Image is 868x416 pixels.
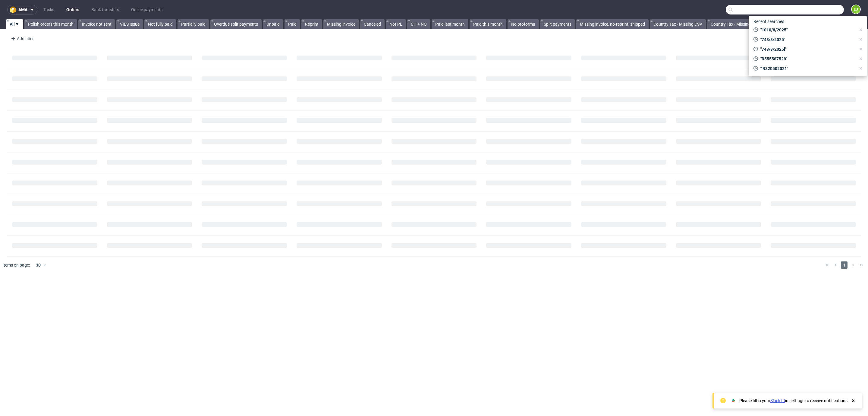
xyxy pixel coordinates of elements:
a: Paid last month [432,19,468,29]
a: Reprint [301,19,322,29]
a: Not PL [386,19,406,29]
a: Canceled [360,19,385,29]
div: 30 [32,261,43,269]
a: Paid [285,19,300,29]
a: Slack ID [770,398,785,403]
span: Items on page: [2,262,30,268]
a: Country Tax - Missing CSV [650,19,706,29]
span: "748/8/2025]" [758,46,856,52]
a: Polish orders this month [24,19,77,29]
figcaption: EJ [852,5,860,14]
a: Orders [63,5,83,14]
a: CH + NO [407,19,430,29]
img: Slack [730,398,736,404]
a: Invoice not sent [78,19,115,29]
a: Not fully paid [144,19,176,29]
span: "1010/8/2025" [758,27,856,33]
div: Add filter [8,34,35,43]
span: ama [18,8,27,12]
a: Paid this month [470,19,506,29]
a: No proforma [508,19,539,29]
span: "748/8/2025" [758,37,856,43]
span: 1 [841,261,848,269]
span: "R555587528" [758,56,856,62]
a: Country Tax - Missing PDF - Invoice not sent [707,19,796,29]
a: Unpaid [263,19,283,29]
a: Partially paid [178,19,209,29]
button: ama [7,5,37,14]
a: Missing invoice, no-reprint, shipped [576,19,649,29]
span: Recent searches [751,17,787,26]
a: All [6,19,23,29]
a: Bank transfers [88,5,123,14]
div: Please fill in your in settings to receive notifications [739,398,848,404]
a: Split payments [540,19,575,29]
a: Overdue split payments [210,19,262,29]
a: Missing invoice [323,19,359,29]
a: Online payments [127,5,166,14]
a: VIES Issue [116,19,143,29]
a: Tasks [40,5,58,14]
span: " R320502021" [758,66,856,72]
img: logo [10,6,18,13]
